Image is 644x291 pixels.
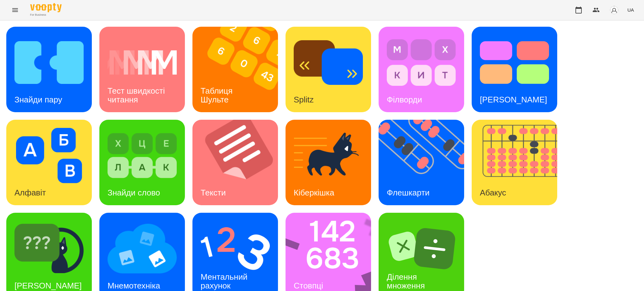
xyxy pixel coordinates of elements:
[294,188,334,197] h3: Кіберкішка
[14,188,46,197] h3: Алфавіт
[30,3,62,12] img: Voopty Logo
[201,221,270,276] img: Ментальний рахунок
[294,95,314,104] h3: Splitz
[99,120,185,205] a: Знайди словоЗнайди слово
[192,27,278,112] a: Таблиця ШультеТаблиця Шульте
[472,27,557,112] a: Тест Струпа[PERSON_NAME]
[201,272,250,290] h3: Ментальний рахунок
[108,128,177,183] img: Знайди слово
[610,6,619,14] img: avatar_s.png
[379,120,472,205] img: Флешкарти
[108,35,177,90] img: Тест швидкості читання
[14,128,84,183] img: Алфавіт
[294,128,363,183] img: Кіберкішка
[480,95,547,104] h3: [PERSON_NAME]
[286,27,371,112] a: SplitzSplitz
[480,35,549,90] img: Тест Струпа
[387,188,430,197] h3: Флешкарти
[14,221,84,276] img: Знайди Кіберкішку
[294,281,323,290] h3: Стовпці
[201,188,226,197] h3: Тексти
[387,272,425,290] h3: Ділення множення
[108,86,167,104] h3: Тест швидкості читання
[192,27,286,112] img: Таблиця Шульте
[192,120,278,205] a: ТекстиТексти
[379,120,464,205] a: ФлешкартиФлешкарти
[379,27,464,112] a: ФілвордиФілворди
[201,86,235,104] h3: Таблиця Шульте
[30,13,62,17] span: For Business
[6,120,92,205] a: АлфавітАлфавіт
[192,120,286,205] img: Тексти
[14,35,84,90] img: Знайди пару
[627,7,634,13] span: UA
[387,95,422,104] h3: Філворди
[286,120,371,205] a: КіберкішкаКіберкішка
[8,3,23,18] button: Menu
[14,281,82,290] h3: [PERSON_NAME]
[14,95,62,104] h3: Знайди пару
[472,120,557,205] a: АбакусАбакус
[387,221,456,276] img: Ділення множення
[472,120,565,205] img: Абакус
[108,281,160,290] h3: Мнемотехніка
[387,35,456,90] img: Філворди
[625,4,636,16] button: UA
[99,27,185,112] a: Тест швидкості читанняТест швидкості читання
[480,188,506,197] h3: Абакус
[108,221,177,276] img: Мнемотехніка
[6,27,92,112] a: Знайди паруЗнайди пару
[294,35,363,90] img: Splitz
[108,188,160,197] h3: Знайди слово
